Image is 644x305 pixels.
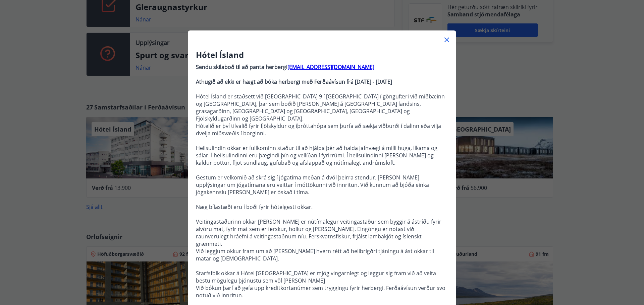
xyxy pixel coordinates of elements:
p: Hótelið er því tilvalið fyrir fjölskyldur og íþróttahópa sem þurfa að sækja viðburði í dalinn eða... [196,122,448,137]
strong: Athugið að ekki er hægt að bóka herbergi með Ferðaávísun frá [DATE] - [DATE] [196,78,392,85]
p: Við leggjum okkur fram um að [PERSON_NAME] hvern rétt að heilbrigðri tjáningu á ást okkar til mat... [196,247,448,262]
p: Heilsulindin okkar er fullkominn staður til að hjálpa þér að halda jafnvægi á milli huga, líkama ... [196,144,448,166]
a: [EMAIL_ADDRESS][DOMAIN_NAME] [287,63,374,71]
p: Veitingastaðurinn okkar [PERSON_NAME] er nútímalegur veitingastaður sem byggir á ástríðu fyrir al... [196,218,448,247]
strong: Sendu skilaboð til að panta herbergi [196,63,287,71]
p: Næg bílastæði eru í boði fyrir hótelgesti okkar. [196,203,448,211]
h3: Hótel Ísland [196,49,448,61]
p: Starfsfólk okkar á Hótel [GEOGRAPHIC_DATA] er mjög vingarnlegt og leggur sig fram við að veita be... [196,270,448,284]
p: Við bókun þarf að gefa upp kreditkortanúmer sem tryggingu fyrir herbergi. Ferðaávísun verður svo ... [196,284,448,299]
p: Hótel Ísland er staðsett við [GEOGRAPHIC_DATA] 9 í [GEOGRAPHIC_DATA] í göngufæri við miðbæinn og ... [196,93,448,122]
p: Gestum er velkomið að skrá sig í jógatíma meðan á dvöl þeirra stendur. [PERSON_NAME] upplýsingar ... [196,174,448,196]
